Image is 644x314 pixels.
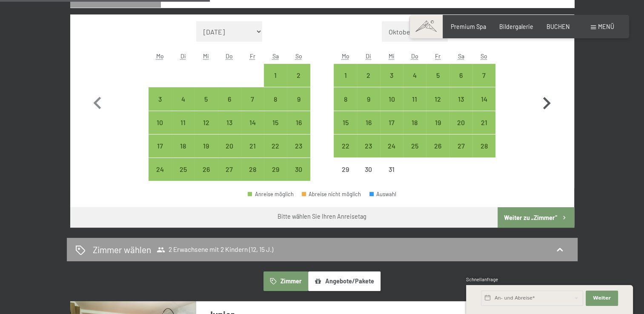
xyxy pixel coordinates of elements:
[426,134,449,157] div: Anreise möglich
[426,111,449,134] div: Anreise möglich
[288,96,309,117] div: 9
[308,271,381,291] button: Angebote/Pakete
[242,119,263,140] div: 14
[403,134,426,157] div: Anreise möglich
[241,158,264,181] div: Anreise möglich
[278,212,366,221] div: Bitte wählen Sie Ihren Anreisetag
[499,23,533,30] span: Bildergalerie
[93,243,151,256] h2: Zimmer wählen
[287,134,310,157] div: Sun Nov 23 2025
[287,158,310,181] div: Anreise möglich
[334,134,357,157] div: Mon Dec 22 2025
[195,87,218,110] div: Anreise möglich
[287,158,310,181] div: Sun Nov 30 2025
[172,87,195,110] div: Tue Nov 04 2025
[172,134,195,157] div: Tue Nov 18 2025
[404,72,425,93] div: 4
[380,111,403,134] div: Wed Dec 17 2025
[381,96,402,117] div: 10
[450,143,472,164] div: 27
[219,143,240,164] div: 20
[357,64,380,87] div: Anreise möglich
[288,72,309,93] div: 2
[380,134,403,157] div: Anreise möglich
[472,87,495,110] div: Sun Dec 14 2025
[472,111,495,134] div: Sun Dec 21 2025
[264,134,287,157] div: Sat Nov 22 2025
[195,96,217,117] div: 5
[357,64,380,87] div: Tue Dec 02 2025
[218,158,241,181] div: Thu Nov 27 2025
[149,158,172,181] div: Mon Nov 24 2025
[264,64,287,87] div: Sat Nov 01 2025
[218,134,241,157] div: Anreise möglich
[335,166,356,187] div: 29
[472,134,495,157] div: Anreise möglich
[357,87,380,110] div: Anreise möglich
[381,119,402,140] div: 17
[241,87,264,110] div: Fri Nov 07 2025
[380,111,403,134] div: Anreise möglich
[335,119,356,140] div: 15
[473,72,495,93] div: 7
[265,72,286,93] div: 1
[380,87,403,110] div: Wed Dec 10 2025
[358,166,379,187] div: 30
[380,64,403,87] div: Anreise möglich
[226,52,233,60] abbr: Donnerstag
[195,111,218,134] div: Anreise möglich
[472,111,495,134] div: Anreise möglich
[241,134,264,157] div: Anreise möglich
[172,158,195,181] div: Anreise möglich
[411,52,418,60] abbr: Donnerstag
[287,64,310,87] div: Sun Nov 02 2025
[358,119,379,140] div: 16
[403,87,426,110] div: Anreise möglich
[341,52,349,60] abbr: Montag
[427,96,448,117] div: 12
[472,87,495,110] div: Anreise möglich
[335,96,356,117] div: 8
[451,23,486,30] a: Premium Spa
[427,143,448,164] div: 26
[357,87,380,110] div: Tue Dec 09 2025
[358,96,379,117] div: 9
[288,119,309,140] div: 16
[149,143,171,164] div: 17
[449,134,472,157] div: Anreise möglich
[302,191,361,197] div: Abreise nicht möglich
[288,143,309,164] div: 23
[219,119,240,140] div: 13
[149,111,172,134] div: Anreise möglich
[381,72,402,93] div: 3
[449,111,472,134] div: Anreise möglich
[149,87,172,110] div: Anreise möglich
[242,166,263,187] div: 28
[149,166,171,187] div: 24
[172,158,195,181] div: Tue Nov 25 2025
[157,245,273,254] span: 2 Erwachsene mit 2 Kindern (12, 15 J.)
[334,158,357,181] div: Anreise nicht möglich
[381,143,402,164] div: 24
[449,64,472,87] div: Anreise möglich
[404,96,425,117] div: 11
[195,143,217,164] div: 19
[427,72,448,93] div: 5
[426,111,449,134] div: Fri Dec 19 2025
[218,111,241,134] div: Thu Nov 13 2025
[172,96,194,117] div: 4
[403,64,426,87] div: Thu Dec 04 2025
[334,87,357,110] div: Anreise möglich
[241,158,264,181] div: Fri Nov 28 2025
[264,87,287,110] div: Anreise möglich
[172,111,195,134] div: Anreise möglich
[357,158,380,181] div: Anreise nicht möglich
[85,21,110,181] button: Vorheriger Monat
[426,87,449,110] div: Fri Dec 12 2025
[335,143,356,164] div: 22
[380,158,403,181] div: Wed Dec 31 2025
[404,143,425,164] div: 25
[358,143,379,164] div: 23
[264,158,287,181] div: Anreise möglich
